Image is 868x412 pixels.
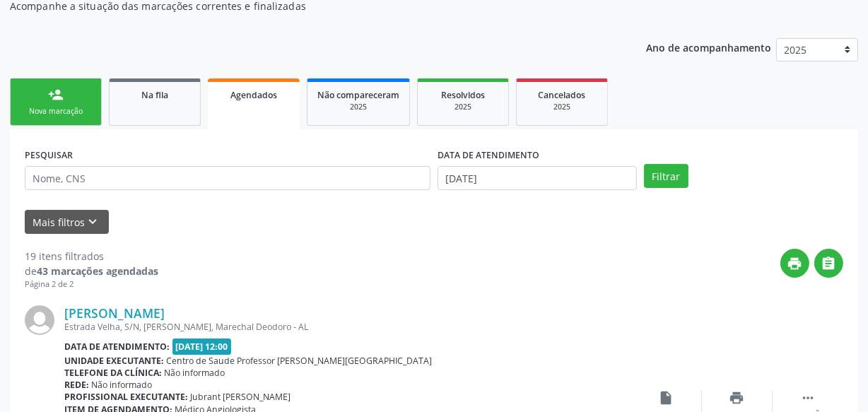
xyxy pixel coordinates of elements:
div: 2025 [317,102,399,112]
span: Centro de Saude Professor [PERSON_NAME][GEOGRAPHIC_DATA] [167,355,433,367]
div: Nova marcação [20,106,91,117]
button: Mais filtroskeyboard_arrow_down [25,210,109,235]
div: 2025 [428,102,498,112]
button: print [780,249,809,278]
input: Selecione um intervalo [438,166,637,190]
span: Resolvidos [441,89,485,101]
span: Não informado [92,379,153,391]
div: Estrada Velha, S/N, [PERSON_NAME], Marechal Deodoro - AL [64,321,631,333]
i: insert_drive_file [659,390,674,406]
div: 19 itens filtrados [25,249,158,264]
span: [DATE] 12:00 [172,339,232,355]
img: img [25,305,54,335]
span: Jubrant [PERSON_NAME] [191,391,291,403]
span: Cancelados [539,89,586,101]
b: Rede: [64,379,89,391]
div: de [25,264,158,278]
div: 2025 [527,102,597,112]
div: Página 2 de 2 [25,278,158,290]
p: Ano de acompanhamento [646,38,771,56]
span: Na fila [141,89,168,101]
button:  [814,249,843,278]
span: Não compareceram [317,89,399,101]
span: Não informado [165,367,225,379]
label: PESQUISAR [25,144,73,166]
b: Telefone da clínica: [64,367,162,379]
b: Profissional executante: [64,391,188,403]
i:  [821,256,837,271]
b: Data de atendimento: [64,341,170,353]
input: Nome, CNS [25,166,430,190]
i:  [800,390,816,406]
label: DATA DE ATENDIMENTO [438,144,539,166]
a: [PERSON_NAME] [64,305,165,321]
button: Filtrar [644,164,688,188]
strong: 43 marcações agendadas [37,264,158,278]
i: keyboard_arrow_down [86,214,101,230]
div: person_add [48,87,64,102]
i: print [787,256,803,271]
span: Agendados [230,89,277,101]
i: print [729,390,745,406]
b: Unidade executante: [64,355,164,367]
